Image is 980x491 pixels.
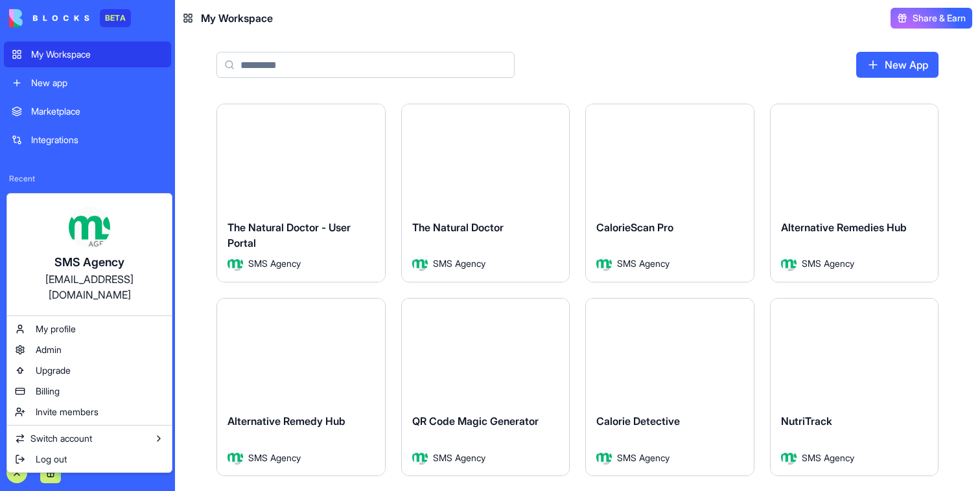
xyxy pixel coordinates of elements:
[20,253,159,271] div: SMS Agency
[20,271,159,303] div: [EMAIL_ADDRESS][DOMAIN_NAME]
[36,343,62,356] span: Admin
[69,207,110,248] img: logo_transparent_kimjut.jpg
[10,360,169,381] a: Upgrade
[36,385,60,398] span: Billing
[10,319,169,339] a: My profile
[36,405,99,418] span: Invite members
[36,364,71,377] span: Upgrade
[10,381,169,402] a: Billing
[4,174,171,184] span: Recent
[10,196,169,313] a: SMS Agency[EMAIL_ADDRESS][DOMAIN_NAME]
[30,432,92,445] span: Switch account
[36,323,76,336] span: My profile
[10,339,169,360] a: Admin
[10,402,169,422] a: Invite members
[36,453,67,466] span: Log out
